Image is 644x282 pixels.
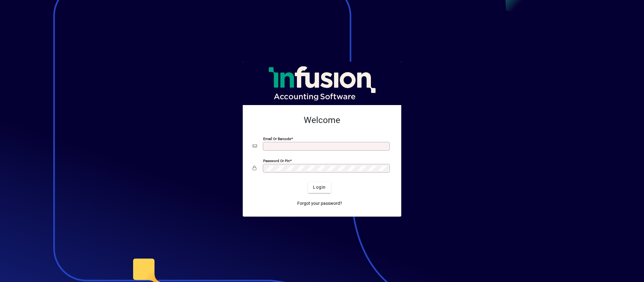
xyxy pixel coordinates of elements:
span: Login [313,184,326,191]
h2: Welcome [253,115,391,126]
mat-label: Email or Barcode [263,136,291,141]
a: Forgot your password? [295,198,345,209]
mat-label: Password or Pin [263,158,290,163]
button: Login [308,182,331,193]
span: Forgot your password? [297,200,342,207]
